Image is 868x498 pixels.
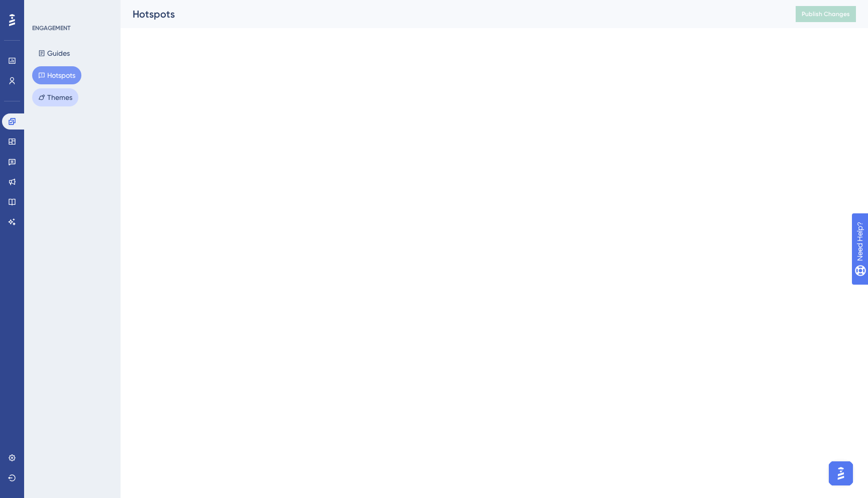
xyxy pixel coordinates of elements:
button: Publish Changes [796,6,856,22]
button: Themes [32,88,78,106]
iframe: UserGuiding AI Assistant Launcher [826,458,856,488]
div: ENGAGEMENT [32,24,70,32]
div: Hotspots [133,7,771,21]
span: Need Help? [24,3,63,15]
button: Hotspots [32,66,81,84]
span: Publish Changes [802,10,850,18]
button: Guides [32,44,76,62]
